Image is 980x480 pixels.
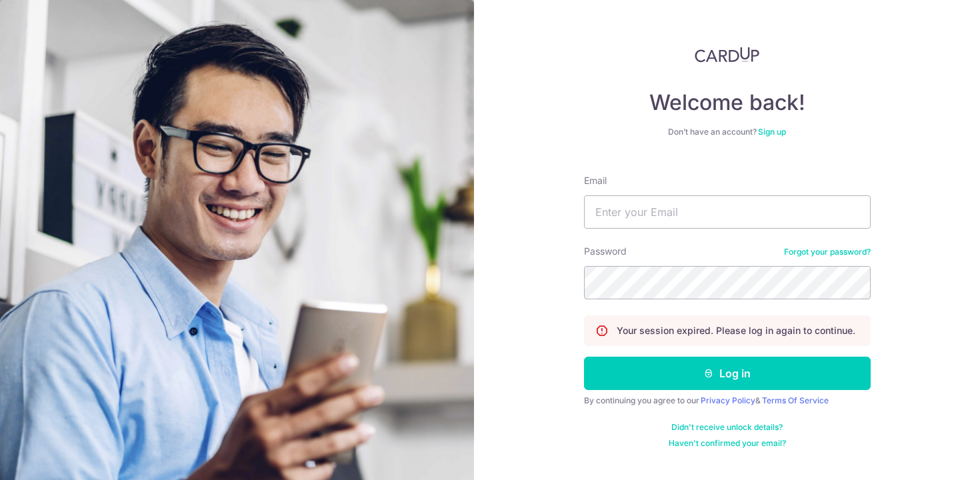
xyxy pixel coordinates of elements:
[695,47,760,63] img: CardUp Logo
[617,324,855,337] p: Your session expired. Please log in again to continue.
[758,127,786,137] a: Sign up
[671,422,783,433] a: Didn't receive unlock details?
[584,89,871,116] h4: Welcome back!
[669,438,786,449] a: Haven't confirmed your email?
[784,247,871,257] a: Forgot your password?
[584,174,607,187] label: Email
[762,395,829,405] a: Terms Of Service
[701,395,755,405] a: Privacy Policy
[584,245,627,258] label: Password
[584,395,871,406] div: By continuing you agree to our &
[584,357,871,390] button: Log in
[584,127,871,137] div: Don’t have an account?
[584,195,871,229] input: Enter your Email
